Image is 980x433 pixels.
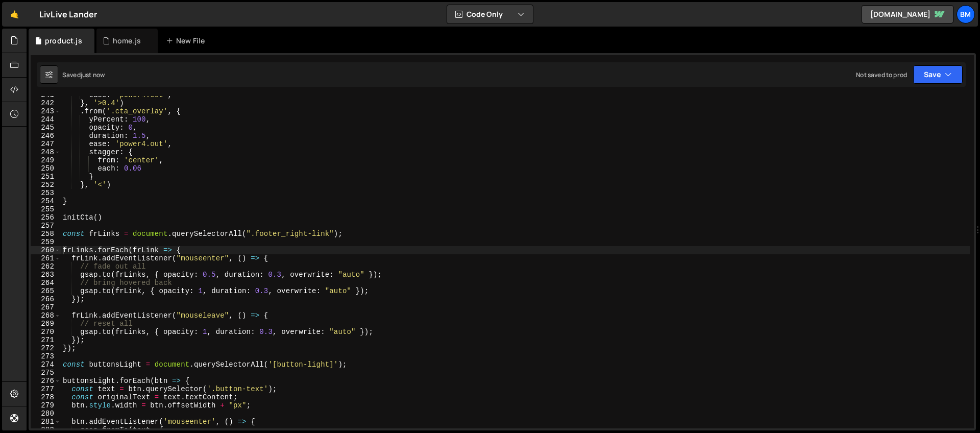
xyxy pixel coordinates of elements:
div: 271 [31,336,61,344]
div: 281 [31,418,61,426]
div: 246 [31,132,61,140]
div: home.js [113,36,141,46]
div: 261 [31,254,61,262]
div: 247 [31,140,61,148]
div: 264 [31,279,61,287]
div: 243 [31,107,61,115]
div: 266 [31,295,61,303]
div: 260 [31,246,61,254]
div: 254 [31,197,61,205]
a: [DOMAIN_NAME] [862,5,953,23]
div: 276 [31,377,61,385]
div: 273 [31,352,61,360]
div: 274 [31,360,61,369]
div: LivLive Lander [39,8,97,20]
div: 262 [31,262,61,271]
div: Saved [62,70,105,79]
div: 275 [31,369,61,377]
div: 277 [31,385,61,393]
div: 268 [31,311,61,320]
div: 252 [31,181,61,189]
div: Not saved to prod [856,70,907,79]
div: 256 [31,213,61,222]
div: New File [166,36,209,46]
div: 269 [31,320,61,328]
div: 279 [31,401,61,410]
div: 245 [31,124,61,132]
button: Save [913,65,963,84]
div: 259 [31,238,61,246]
div: just now [81,70,105,79]
div: 258 [31,230,61,238]
div: 270 [31,328,61,336]
div: 250 [31,164,61,173]
div: 272 [31,344,61,352]
div: 244 [31,115,61,124]
div: 265 [31,287,61,295]
div: 263 [31,271,61,279]
div: 257 [31,222,61,230]
button: Code Only [447,5,533,23]
div: 278 [31,393,61,401]
div: product.js [45,36,82,46]
a: bm [957,5,975,23]
div: 253 [31,189,61,197]
div: 249 [31,156,61,164]
div: 248 [31,148,61,156]
div: 280 [31,410,61,418]
a: 🤙 [2,2,27,27]
div: 242 [31,99,61,107]
div: 251 [31,173,61,181]
div: 267 [31,303,61,311]
div: 255 [31,205,61,213]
